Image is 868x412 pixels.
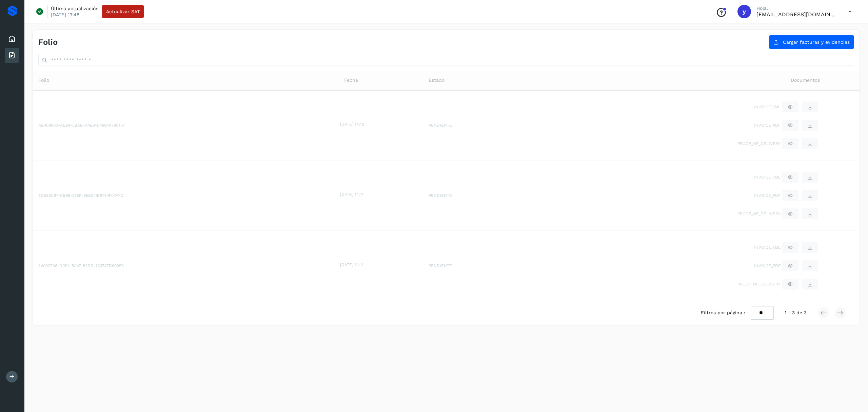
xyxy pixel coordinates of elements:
[423,90,531,161] td: PENDIENTE
[769,35,854,49] button: Cargar facturas y evidencias
[783,40,850,44] span: Cargar facturas y evidencias
[785,309,807,316] span: 1 - 3 de 3
[33,231,339,301] td: 34062706-D0D1-5A47-82DD-1C47A7D602F3
[756,11,838,18] p: yarellano@t-lmas.com.mx
[737,141,781,147] span: PROOF_OF_DELIVERY
[423,161,531,231] td: PENDIENTE
[51,5,99,12] p: Última actualización
[102,5,144,18] button: Actualizar SAT
[756,5,838,11] p: Hola,
[33,161,339,231] td: 8D536C87-CB99-51BF-85B2-1E8740F07A7C
[754,174,781,180] span: INVOICE_XML
[754,244,781,250] span: INVOICE_XML
[754,192,781,199] span: INVOICE_PDF
[38,37,58,47] h4: Folio
[754,104,781,110] span: INVOICE_XML
[791,77,820,84] span: Documentos
[429,77,445,84] span: Estado
[340,262,422,268] div: [DATE] 14:11
[754,122,781,128] span: INVOICE_PDF
[754,263,781,269] span: INVOICE_PDF
[5,48,19,63] div: Facturas
[5,32,19,46] div: Inicio
[38,77,49,84] span: Folio
[33,90,339,161] td: AE409000-AE94-5BAB-A4E3-54694A76C151
[423,231,531,301] td: PENDIENTE
[340,191,422,198] div: [DATE] 14:11
[344,77,358,84] span: Fecha
[340,121,422,127] div: [DATE] 14:12
[51,12,80,18] p: [DATE] 13:48
[701,309,745,316] span: Filtros por página :
[106,9,140,14] span: Actualizar SAT
[737,281,781,287] span: PROOF_OF_DELIVERY
[737,211,781,217] span: PROOF_OF_DELIVERY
